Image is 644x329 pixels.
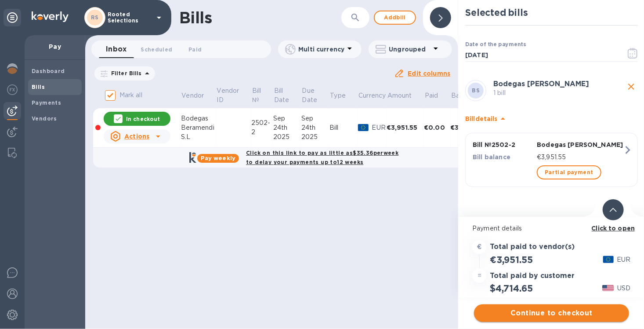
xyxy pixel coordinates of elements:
[329,123,358,132] div: Bill
[301,123,329,132] div: 24th
[465,115,497,122] b: Bill details
[181,114,216,123] div: Bodegas
[389,45,431,54] p: Ungrouped
[32,115,57,122] b: Vendors
[490,254,532,265] h2: €3,951.55
[181,91,215,100] span: Vendor
[32,11,69,22] img: Logo
[252,86,261,105] p: Bill №
[545,167,593,178] span: Partial payment
[473,153,533,161] p: Bill balance
[32,42,78,51] p: Pay
[217,86,239,105] p: Vendor ID
[273,123,301,132] div: 24th
[302,86,318,105] p: Due Date
[217,86,251,105] span: Vendor ID
[424,123,450,132] div: €0.00
[537,153,623,162] p: €3,951.55
[274,86,289,105] p: Bill Date
[408,70,451,77] u: Edit columns
[493,88,625,98] p: 1 bill
[246,150,398,165] b: Click on this link to pay as little as $35.36 per week to delay your payments up to 12 weeks
[372,123,387,132] p: EUR
[179,8,212,27] h1: Bills
[273,114,301,123] div: Sep
[201,155,235,161] b: Pay weekly
[181,91,204,100] p: Vendor
[251,118,273,137] div: 2502-2
[451,91,476,100] p: Balance
[490,272,575,280] h3: Total paid by customer
[124,133,149,140] u: Actions
[301,132,329,142] div: 2025
[625,80,638,93] button: close
[473,140,533,149] p: Bill № 2502-2
[617,255,631,264] p: EUR
[108,11,152,24] p: Rooted Selections
[252,86,273,105] span: Bill №
[387,123,424,132] div: €3,951.55
[302,86,329,105] span: Due Date
[450,123,488,132] div: €3,951.55
[91,14,99,21] b: RS
[465,105,638,133] div: Billdetails
[465,7,638,18] h2: Selected bills
[602,285,614,291] img: USD
[188,45,202,54] span: Paid
[382,12,408,23] span: Add bill
[330,91,346,100] p: Type
[358,91,386,100] p: Currency
[472,269,486,283] div: =
[330,91,357,100] span: Type
[465,133,638,187] button: Bill №2502-2Bodegas [PERSON_NAME]Bill balance€3,951.55Partial payment
[7,84,18,95] img: Foreign exchange
[181,123,216,132] div: Beramendi
[374,11,416,25] button: Addbill
[141,45,172,54] span: Scheduled
[298,45,344,54] p: Multi currency
[465,42,526,48] label: Date of the payments
[537,140,623,149] p: Bodegas [PERSON_NAME]
[592,225,635,232] b: Click to open
[537,165,601,179] button: Partial payment
[493,80,589,88] b: Bodegas [PERSON_NAME]
[474,304,629,322] button: Continue to checkout
[425,91,450,100] span: Paid
[301,114,329,123] div: Sep
[490,243,575,251] h3: Total paid to vendor(s)
[472,87,480,94] b: BS
[618,284,631,293] p: USD
[32,99,61,106] b: Payments
[119,91,142,100] p: Mark all
[32,84,45,90] b: Bills
[108,69,142,77] p: Filter Bills
[181,132,216,142] div: S.L
[106,43,127,55] span: Inbox
[451,91,487,100] span: Balance
[490,283,532,294] h2: $4,714.65
[126,115,160,123] p: In checkout
[387,91,412,100] p: Amount
[425,91,438,100] p: Paid
[273,132,301,142] div: 2025
[481,308,622,318] span: Continue to checkout
[274,86,301,105] span: Bill Date
[472,224,631,233] p: Payment details
[32,68,65,74] b: Dashboard
[387,91,423,100] span: Amount
[477,243,481,250] strong: €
